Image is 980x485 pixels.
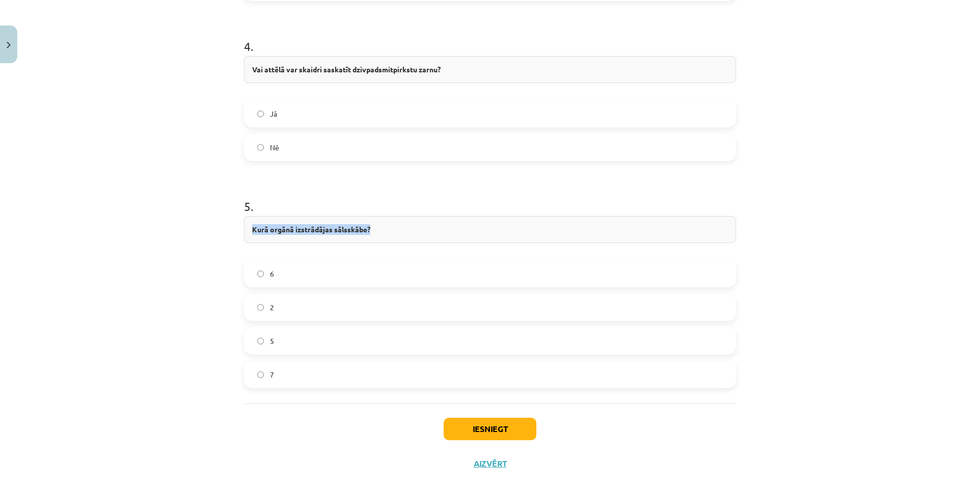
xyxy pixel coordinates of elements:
[7,42,11,48] img: icon-close-lesson-0947bae3869378f0d4975bcd49f059093ad1ed9edebbc8119c70593378902aed.svg
[257,111,264,117] input: Jā
[270,336,274,346] span: 5
[257,144,264,151] input: Nē
[244,181,736,213] h1: 5 .
[257,304,264,311] input: 2
[444,418,536,440] button: Iesniegt
[244,21,736,53] h1: 4 .
[252,65,441,74] strong: Vai attēlā var skaidri saskatīt dzivpadsmitpirkstu zarnu?
[270,109,277,119] span: Jā
[252,225,370,234] strong: Kurā orgānā izstrādājas sālsskābe?
[270,369,274,380] span: 7
[270,302,274,313] span: 2
[270,142,279,153] span: Nē
[270,268,274,279] span: 6
[257,338,264,344] input: 5
[471,459,509,469] button: Aizvērt
[257,371,264,378] input: 7
[257,271,264,277] input: 6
